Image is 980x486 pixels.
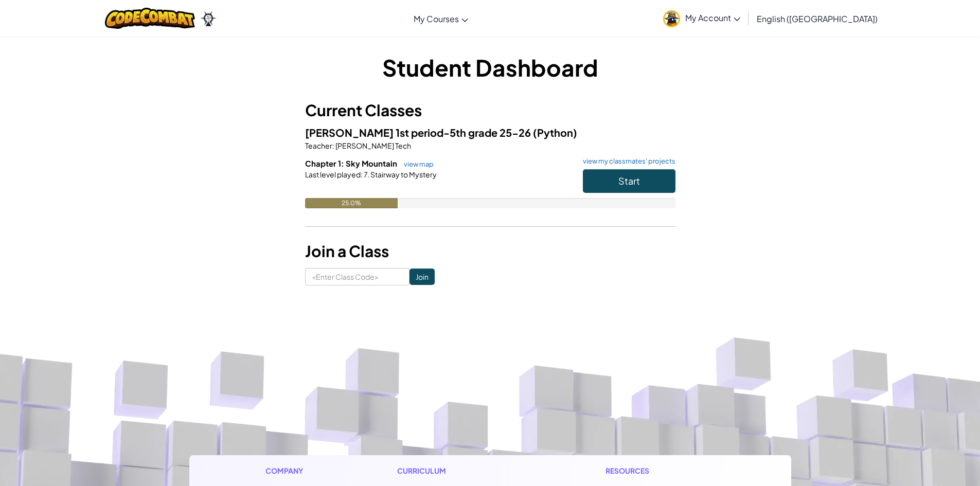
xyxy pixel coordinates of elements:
button: Start [583,169,675,193]
a: My Account [658,2,745,34]
h1: Student Dashboard [305,51,675,83]
a: view map [399,160,434,168]
span: My Courses [414,13,459,24]
h1: Resources [605,465,715,476]
span: Last level played [305,170,361,179]
span: My Account [685,12,740,23]
input: <Enter Class Code> [305,268,409,285]
span: [PERSON_NAME] Tech [334,141,411,150]
a: English ([GEOGRAPHIC_DATA]) [752,5,883,32]
input: Join [409,268,435,285]
span: Chapter 1: Sky Mountain [305,158,399,168]
img: CodeCombat logo [105,8,195,29]
h3: Join a Class [305,240,675,263]
a: view my classmates' projects [578,158,675,165]
span: : [332,141,334,150]
span: English ([GEOGRAPHIC_DATA]) [757,13,878,24]
span: 7. [363,170,369,179]
span: Start [618,175,640,187]
span: : [361,170,363,179]
span: (Python) [533,126,577,139]
span: [PERSON_NAME] 1st period-5th grade 25-26 [305,126,533,139]
h1: Company [265,465,313,476]
div: 25.0% [305,198,398,208]
a: My Courses [408,5,473,32]
span: Stairway to Mystery [369,170,437,179]
h3: Current Classes [305,99,675,122]
img: Ozaria [200,11,217,26]
span: Teacher [305,141,332,150]
h1: Curriculum [397,465,522,476]
img: avatar [663,10,680,27]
